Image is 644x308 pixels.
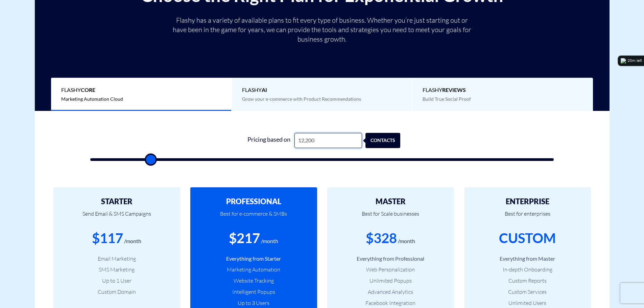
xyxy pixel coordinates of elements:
li: Everything from Starter [200,255,307,263]
h2: PROFESSIONAL [200,197,307,206]
div: /month [261,237,278,245]
span: Marketing Automation Cloud [61,96,123,102]
li: Intelligent Popups [200,288,307,296]
div: CUSTOM [499,229,556,248]
h2: STARTER [64,197,170,206]
li: Everything from Master [474,255,581,263]
div: /month [124,237,141,245]
p: Flashy has a variety of available plans to fit every type of business. Whether you’re just starti... [170,16,474,44]
div: $217 [229,229,260,248]
li: Up to 3 Users [200,299,307,307]
span: Build True Social Proof [423,96,471,102]
h2: MASTER [337,197,444,206]
span: Flashy [423,86,583,94]
p: Best for enterprises [474,206,581,229]
b: AI [262,87,267,93]
p: Send Email & SMS Campaigns [64,206,170,229]
li: Everything from Professional [337,255,444,263]
b: REVIEWS [442,87,466,93]
h2: ENTERPRISE [474,197,581,206]
div: $117 [92,229,123,248]
p: Best for e-commerce & SMBs [200,206,307,229]
div: /month [398,237,415,245]
li: Web Personalization [337,266,444,274]
li: SMS Marketing [64,266,170,274]
div: contacts [369,133,404,148]
li: Custom Reports [474,277,581,285]
div: Pricing based on [244,133,294,148]
div: 23m left [627,58,642,64]
li: Facebook Integration [337,299,444,307]
li: Website Tracking [200,277,307,285]
li: Marketing Automation [200,266,307,274]
li: Custom Domain [64,288,170,296]
li: Unlimited Popups [337,277,444,285]
li: Up to 1 User [64,277,170,285]
span: Flashy [61,86,221,94]
li: Advanced Analytics [337,288,444,296]
img: logo [621,58,626,64]
b: Core [81,87,95,93]
li: Custom Services [474,288,581,296]
li: Email Marketing [64,255,170,263]
span: Grow your e-commerce with Product Recommendations [242,96,361,102]
span: Flashy [242,86,402,94]
li: Unlimited Users [474,299,581,307]
li: In-depth Onboarding [474,266,581,274]
div: $328 [366,229,397,248]
p: Best for Scale businesses [337,206,444,229]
